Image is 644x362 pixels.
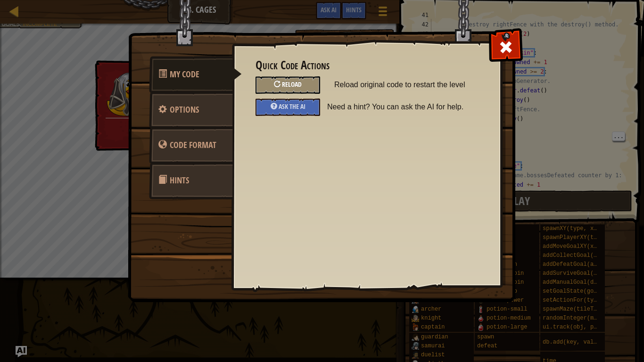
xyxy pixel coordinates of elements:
[256,76,320,94] div: Reload original code to restart the level
[279,102,305,111] span: Ask the AI
[149,127,233,164] a: Code Format
[149,91,233,128] a: Options
[334,76,478,93] span: Reload original code to restart the level
[327,99,485,115] span: Need a hint? You can ask the AI for help.
[170,174,189,186] span: Hints
[282,80,302,89] span: Reload
[256,99,320,116] div: Ask the AI
[256,59,478,72] h3: Quick Code Actions
[149,56,242,93] a: My Code
[170,104,199,115] span: Configure settings
[170,68,199,80] span: Quick Code Actions
[170,139,216,151] span: game_menu.change_language_caption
